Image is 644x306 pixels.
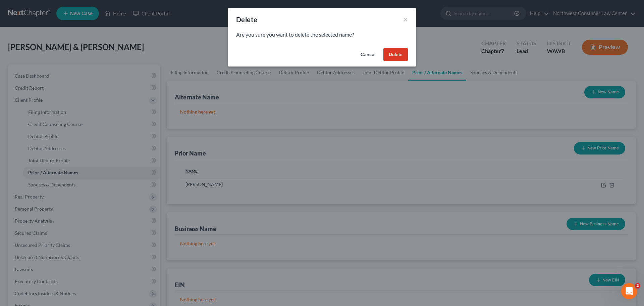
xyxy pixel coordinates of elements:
[236,31,408,39] p: Are you sure you want to delete the selected name?
[355,48,381,61] button: Cancel
[383,48,408,61] button: Delete
[236,15,257,24] div: Delete
[621,283,637,299] iframe: Intercom live chat
[403,15,408,24] button: ×
[635,283,640,289] span: 2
